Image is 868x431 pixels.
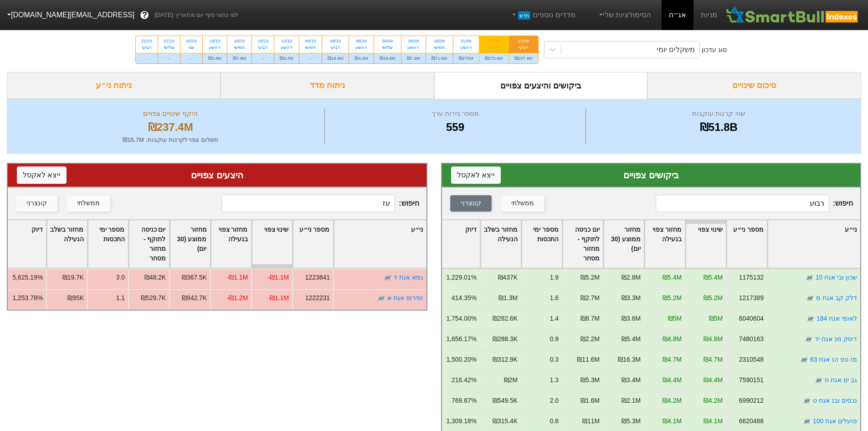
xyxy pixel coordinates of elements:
div: 1.3 [550,375,559,385]
div: 7480163 [739,334,764,344]
img: tase link [805,273,814,282]
div: 1222231 [305,293,329,303]
div: Toggle SortBy [645,220,685,268]
div: 30/09 [380,38,395,44]
div: Toggle SortBy [88,220,128,268]
div: ₪237.4M [19,119,322,135]
div: ₪11M [582,416,600,426]
input: 2 רשומות... [221,195,395,212]
div: ראשון [354,44,368,51]
a: לאומי אגח 184 [817,315,857,322]
div: - [252,53,274,63]
div: ₪3.4M [621,375,641,385]
div: 6620488 [739,416,764,426]
div: 19/10 [208,38,221,44]
a: הסימולציות שלי [594,6,655,24]
div: ₪288.3K [493,334,518,344]
div: מספר ניירות ערך [327,109,583,119]
div: ₪4.2M [663,396,682,405]
div: ₪1.6M [580,396,600,405]
a: גב ים אגח ח [825,376,857,384]
div: Toggle SortBy [47,220,87,268]
div: ראשון [407,44,420,51]
img: SmartBull [724,6,861,24]
div: 20/10 [186,38,197,44]
div: ₪4.8M [663,334,682,344]
div: - [136,53,158,63]
button: קונצרני [16,195,57,212]
div: ראשון [459,44,473,51]
div: 769.87% [452,396,477,405]
div: Toggle SortBy [481,220,521,268]
div: ₪275M [453,53,479,63]
div: 28/09 [407,38,420,44]
div: Toggle SortBy [334,220,426,268]
img: tase link [806,294,815,303]
div: ₪2M [504,375,518,385]
div: תשלום צפוי לקרנות עוקבות : ₪15.7M [19,135,322,145]
div: חמישי [233,44,246,51]
a: זפירוס אגח א [387,294,423,301]
div: 16/10 [233,38,246,44]
img: tase link [383,273,392,282]
div: ₪5.4M [663,273,682,282]
div: ₪5.4M [621,334,641,344]
div: 1,253.78% [12,293,43,303]
div: 3.0 [116,273,124,282]
div: 1,656.17% [447,334,477,344]
div: ₪4.1M [663,416,682,426]
button: ממשלתי [67,195,110,212]
div: ₪7.6M [401,53,426,63]
div: 5,625.19% [12,273,43,282]
div: ₪5.3M [621,416,641,426]
img: tase link [814,376,823,385]
div: ראשון [280,44,293,51]
div: 1.1 [116,293,124,303]
div: ₪48.2K [144,273,165,282]
div: ₪5.4M [704,273,723,282]
a: פועלים אגח 100 [813,417,857,425]
div: 0.9 [550,334,559,344]
div: ₪5M [709,314,723,323]
div: -₪1.1M [226,273,248,282]
div: שווי קרנות עוקבות [588,109,849,119]
div: 1,754.00% [447,314,477,323]
div: -₪1.1M [267,293,289,303]
div: ₪315.4K [493,416,518,426]
div: 1.9 [550,273,559,282]
div: 414.35% [452,293,477,303]
div: ₪4.4M [704,375,723,385]
div: ₪4.7M [704,355,723,364]
div: ביקושים צפויים [451,168,852,182]
img: tase link [802,396,812,405]
div: Toggle SortBy [293,220,333,268]
div: ₪4.4M [663,375,682,385]
div: רביעי [328,44,344,51]
div: רביעי [514,44,533,51]
span: ? [142,9,147,21]
div: 1.4 [550,314,559,323]
div: ממשלתי [511,198,534,208]
div: ₪5.2M [580,273,600,282]
button: ייצא לאקסל [17,166,67,184]
div: Toggle SortBy [211,220,251,268]
div: 2.0 [550,396,559,405]
div: ₪4.8M [704,334,723,344]
div: - [180,53,202,63]
div: ₪8.7M [580,314,600,323]
div: ₪95K [67,293,84,303]
div: סיכום שינויים [647,72,861,99]
div: 05/10 [354,38,368,44]
div: ₪437K [498,273,518,282]
div: 1223841 [305,273,329,282]
div: ₪5.3M [580,375,600,385]
div: ₪3.3M [621,293,641,303]
img: tase link [804,335,813,344]
div: 2310548 [739,355,764,364]
a: מדדים נוספיםחדש [507,6,579,24]
div: ₪237.4M [509,53,538,63]
div: ביקושים והיצעים צפויים [434,72,648,99]
div: ₪2.8M [621,273,641,282]
div: קונצרני [26,198,47,208]
div: ₪2.7M [580,293,600,303]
